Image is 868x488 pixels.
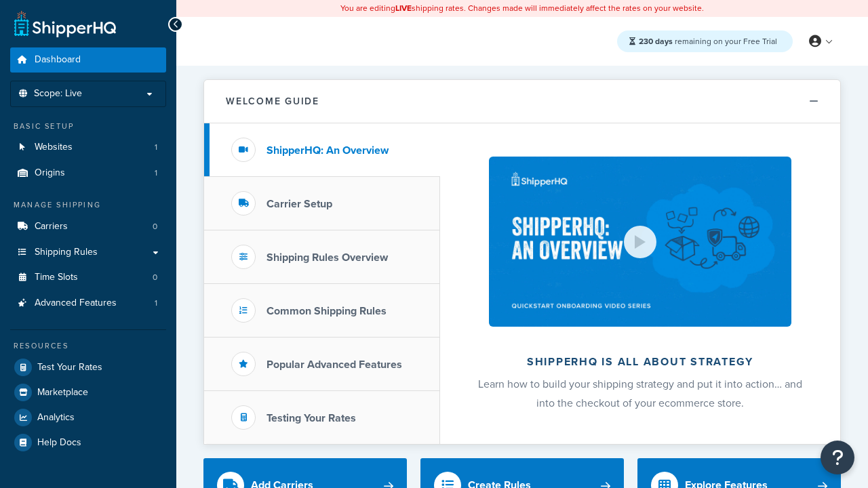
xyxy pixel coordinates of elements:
[267,359,402,371] h3: Popular Advanced Features
[10,291,166,316] li: Advanced Features
[155,298,157,309] span: 1
[155,167,157,179] span: 1
[10,240,166,265] a: Shipping Rules
[10,214,166,239] a: Carriers0
[10,355,166,380] a: Test Your Rates
[35,298,117,309] span: Advanced Features
[489,157,791,327] img: ShipperHQ is all about strategy
[10,405,166,430] a: Analytics
[10,265,166,290] a: Time Slots0
[10,430,166,455] a: Help Docs
[35,54,81,66] span: Dashboard
[267,305,387,317] h3: Common Shipping Rules
[476,356,804,368] h2: ShipperHQ is all about strategy
[267,412,356,424] h3: Testing Your Rates
[10,214,166,239] li: Carriers
[10,380,166,405] a: Marketplace
[153,221,157,232] span: 0
[267,251,388,264] h3: Shipping Rules Overview
[204,80,840,123] button: Welcome Guide
[821,441,854,474] button: Open Resource Center
[37,437,81,449] span: Help Docs
[10,47,166,73] a: Dashboard
[639,35,673,47] strong: 230 days
[34,88,82,100] span: Scope: Live
[153,272,157,283] span: 0
[10,161,166,186] a: Origins1
[10,340,166,352] div: Resources
[267,144,389,157] h3: ShipperHQ: An Overview
[478,376,802,411] span: Learn how to build your shipping strategy and put it into action… and into the checkout of your e...
[10,135,166,160] a: Websites1
[267,198,332,210] h3: Carrier Setup
[35,247,98,258] span: Shipping Rules
[10,199,166,211] div: Manage Shipping
[10,291,166,316] a: Advanced Features1
[639,35,777,47] span: remaining on your Free Trial
[395,2,412,14] b: LIVE
[35,272,78,283] span: Time Slots
[37,362,102,373] span: Test Your Rates
[226,96,319,106] h2: Welcome Guide
[155,142,157,153] span: 1
[10,135,166,160] li: Websites
[10,161,166,186] li: Origins
[37,412,75,424] span: Analytics
[10,265,166,290] li: Time Slots
[37,387,88,399] span: Marketplace
[35,221,68,232] span: Carriers
[35,167,65,179] span: Origins
[35,142,73,153] span: Websites
[10,121,166,132] div: Basic Setup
